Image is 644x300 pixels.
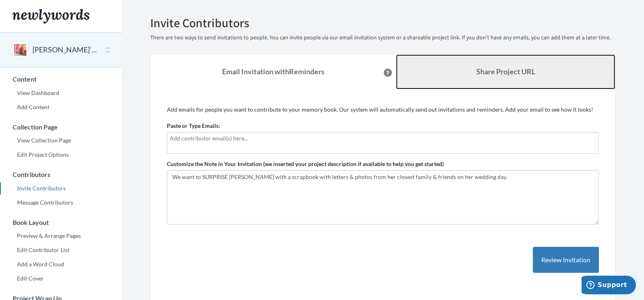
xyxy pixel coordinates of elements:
img: Newlywords logo [12,9,89,24]
textarea: We want to SURPRISE [PERSON_NAME] with a scrapbook with letters & photos from her closest family ... [167,170,599,224]
h2: Invite Contributors [150,16,616,30]
b: Share Project URL [476,67,535,76]
p: Add emails for people you want to contribute to your memory book. Our system will automatically s... [167,106,599,114]
label: Customize the Note in Your Invitation (we inserted your project description if available to help ... [167,160,444,168]
p: There are two ways to send invitations to people. You can invite people via our email invitation ... [150,34,616,42]
strong: Email Invitation with Reminders [222,67,324,76]
h3: Content [0,76,122,83]
input: Add contributor email(s) here... [170,134,596,143]
button: Review Invitation [533,247,599,273]
h3: Book Layout [0,219,122,226]
label: Paste or Type Emails: [167,122,220,130]
h3: Collection Page [0,123,122,131]
iframe: Opens a widget where you can chat to one of our agents [581,276,636,296]
button: [PERSON_NAME]'s Wedding Day Scrapbook [32,45,98,55]
h3: Contributors [0,171,122,178]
